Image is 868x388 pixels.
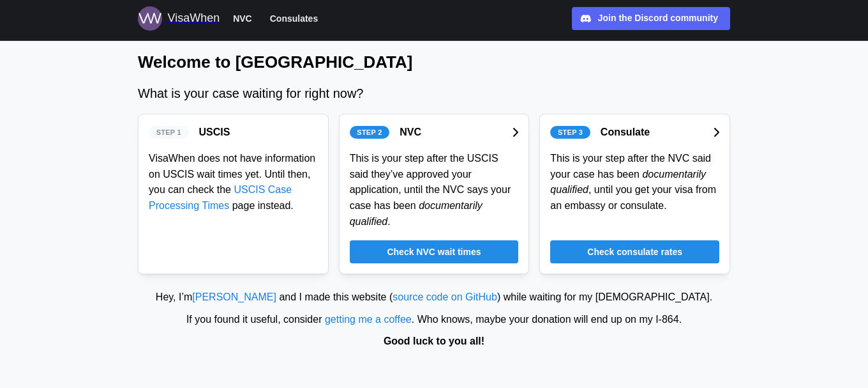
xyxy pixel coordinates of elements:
div: What is your case waiting for right now? [138,84,730,104]
a: getting me a coffee [325,314,412,325]
button: Consulates [264,10,324,27]
a: Join the Discord community [572,7,730,30]
div: Consulate [601,125,650,141]
div: Good luck to you all! [6,334,862,350]
span: Step 3 [558,127,583,138]
div: VisaWhen [167,10,220,27]
span: Consulates [270,11,318,26]
div: Hey, I’m and I made this website ( ) while waiting for my [DEMOGRAPHIC_DATA]. [6,290,862,306]
a: source code on GitHub [393,291,497,302]
span: Check NVC wait times [387,241,481,263]
div: USCIS [199,125,230,141]
div: NVC [400,125,421,141]
em: documentarily qualified [350,200,483,227]
button: NVC [227,10,258,27]
div: VisaWhen does not have information on USCIS wait times yet. Until then, you can check the page in... [149,151,318,214]
span: Check consulate rates [587,241,682,263]
a: Check NVC wait times [350,240,519,263]
span: NVC [233,11,252,26]
div: This is your step after the NVC said your case has been , until you get your visa from an embassy... [550,151,719,214]
img: Logo for VisaWhen [138,6,162,31]
div: This is your step after the USCIS said they’ve approved your application, until the NVC says your... [350,151,519,230]
span: Step 1 [156,127,181,138]
h1: Welcome to [GEOGRAPHIC_DATA] [138,51,730,74]
span: Step 2 [357,127,382,138]
a: Step 2NVC [350,125,519,141]
a: Check consulate rates [550,240,719,263]
div: Join the Discord community [598,12,718,26]
a: Logo for VisaWhen VisaWhen [138,6,220,31]
a: Step 3Consulate [550,125,719,141]
a: [PERSON_NAME] [192,291,276,302]
div: If you found it useful, consider . Who knows, maybe your donation will end up on my I‑864. [6,312,862,328]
